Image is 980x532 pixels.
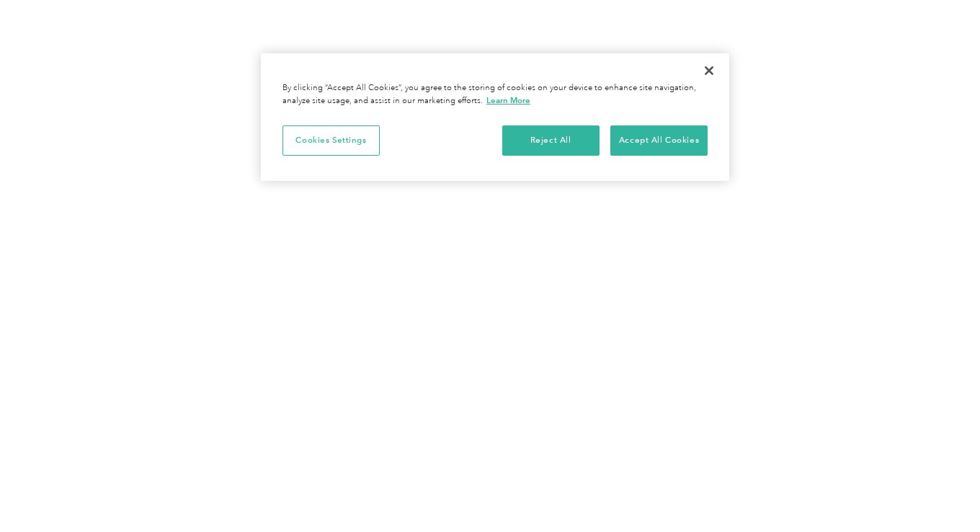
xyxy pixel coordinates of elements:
div: By clicking “Accept All Cookies”, you agree to the storing of cookies on your device to enhance s... [282,82,708,107]
a: More information about your privacy, opens in a new tab [486,95,530,105]
button: Accept All Cookies [610,125,708,156]
button: Close [693,55,725,87]
div: Privacy [261,53,729,181]
button: Reject All [502,125,600,156]
button: Cookies Settings [282,125,380,156]
div: Cookie banner [261,53,729,181]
